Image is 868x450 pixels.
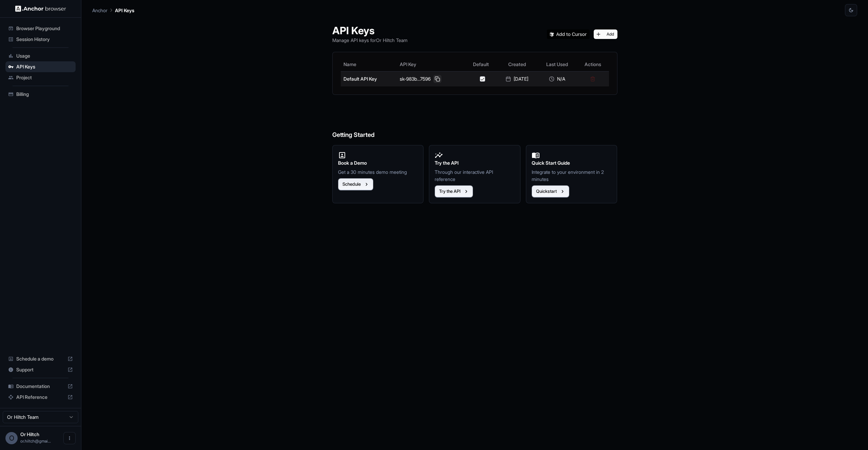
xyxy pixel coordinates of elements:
th: Name [341,58,397,71]
div: Session History [5,34,76,45]
th: Default [466,58,496,71]
button: Add [594,29,617,39]
div: Browser Playground [5,23,76,34]
button: Try the API [435,185,473,198]
div: Project [5,72,76,83]
span: Documentation [16,383,65,390]
img: Add anchorbrowser MCP server to Cursor [547,29,590,39]
p: Integrate to your environment in 2 minutes [532,168,612,183]
div: Schedule a demo [5,353,76,364]
button: Copy API key [433,75,441,83]
th: Last Used [537,58,577,71]
p: Manage API keys for Or Hiltch Team [332,37,408,44]
span: Browser Playground [16,25,73,32]
div: API Reference [5,392,76,403]
h6: Getting Started [332,103,617,140]
nav: breadcrumb [92,6,134,14]
button: Open menu [63,432,76,444]
div: Documentation [5,381,76,392]
span: API Reference [16,394,65,401]
p: Get a 30 minutes demo meeting [338,168,418,176]
div: N/A [540,76,574,82]
div: O [5,432,18,444]
span: Project [16,74,73,81]
div: Billing [5,89,76,100]
span: Session History [16,36,73,43]
h2: Try the API [435,159,515,167]
div: Usage [5,50,76,61]
th: Created [497,58,537,71]
p: Anchor [92,7,107,14]
span: Support [16,366,65,373]
span: API Keys [16,63,73,70]
div: API Keys [5,61,76,72]
div: sk-983b...7596 [400,75,463,83]
h2: Book a Demo [338,159,418,167]
span: Usage [16,53,73,59]
th: API Key [397,58,466,71]
h2: Quick Start Guide [532,159,612,167]
div: [DATE] [499,76,535,82]
h1: API Keys [332,24,408,37]
td: Default API Key [341,71,397,86]
span: Schedule a demo [16,355,65,362]
img: Anchor Logo [15,5,66,12]
span: Or Hiltch [20,431,39,437]
button: Schedule [338,178,373,190]
div: Support [5,364,76,375]
span: or.hiltch@gmail.com [20,438,51,444]
th: Actions [577,58,609,71]
span: Billing [16,91,73,98]
p: Through our interactive API reference [435,168,515,183]
p: API Keys [115,7,134,14]
button: Quickstart [532,185,569,198]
